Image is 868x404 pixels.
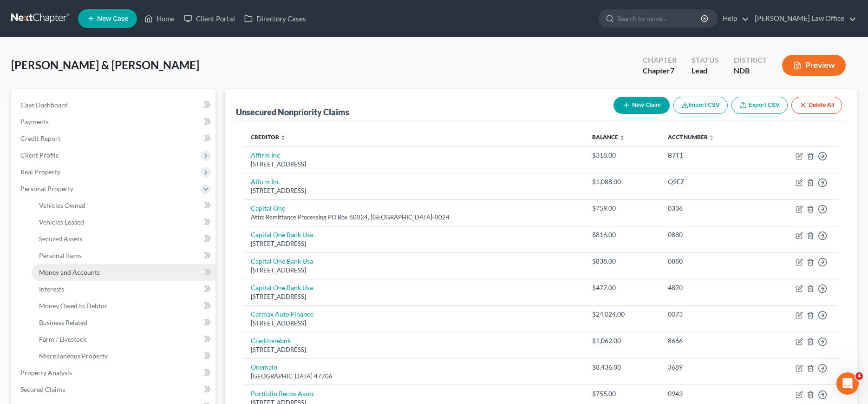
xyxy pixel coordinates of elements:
[668,310,751,319] div: 0073
[251,151,280,159] a: Affirm Inc
[251,319,577,328] div: [STREET_ADDRESS]
[592,133,625,140] a: Balance unfold_more
[251,372,577,381] div: [GEOGRAPHIC_DATA] 47706
[13,130,215,147] a: Credit Report
[13,113,215,130] a: Payments
[251,133,286,140] a: Creditor unfold_more
[251,204,285,212] a: Capital One
[709,135,714,140] i: unfold_more
[617,10,702,27] input: Search by name...
[668,283,751,292] div: 4870
[251,345,577,354] div: [STREET_ADDRESS]
[855,372,863,380] span: 4
[32,348,215,364] a: Miscellaneous Property
[673,97,728,114] button: Import CSV
[592,336,653,345] div: $1,062.00
[251,239,577,248] div: [STREET_ADDRESS]
[32,231,215,247] a: Secured Assets
[20,385,65,393] span: Secured Claims
[39,285,64,293] span: Interests
[592,257,653,266] div: $838.00
[39,335,86,343] span: Farm / Livestock
[20,118,49,126] span: Payments
[39,302,107,310] span: Money Owed to Debtor
[692,55,719,66] div: Status
[20,369,72,377] span: Property Analysis
[39,352,108,360] span: Miscellaneous Property
[670,66,674,75] span: 7
[39,201,85,209] span: Vehicles Owned
[20,168,60,176] span: Real Property
[619,135,625,140] i: unfold_more
[251,266,577,275] div: [STREET_ADDRESS]
[20,134,60,142] span: Credit Report
[32,298,215,314] a: Money Owed to Debtor
[251,292,577,301] div: [STREET_ADDRESS]
[32,197,215,214] a: Vehicles Owned
[251,363,277,371] a: Onemain
[592,283,653,292] div: $477.00
[240,10,311,27] a: Directory Cases
[734,55,767,66] div: District
[251,390,315,397] a: Portfolio Recov Assoc
[251,310,313,318] a: Carmax Auto Finance
[668,363,751,372] div: 3689
[592,230,653,239] div: $816.00
[11,58,199,72] span: [PERSON_NAME] & [PERSON_NAME]
[750,10,856,27] a: [PERSON_NAME] Law Office
[613,97,670,114] button: New Claim
[668,257,751,266] div: 0880
[32,331,215,348] a: Farm / Livestock
[32,247,215,264] a: Personal Items
[280,135,286,140] i: unfold_more
[251,257,313,265] a: Capital One Bank Usa
[643,55,677,66] div: Chapter
[20,151,59,159] span: Client Profile
[251,284,313,291] a: Capital One Bank Usa
[592,151,653,160] div: $318.00
[97,15,128,22] span: New Case
[251,186,577,195] div: [STREET_ADDRESS]
[32,214,215,231] a: Vehicles Leased
[39,235,82,243] span: Secured Assets
[13,381,215,398] a: Secured Claims
[592,363,653,372] div: $8,436.00
[32,264,215,281] a: Money and Accounts
[251,178,280,185] a: Affirm Inc
[179,10,240,27] a: Client Portal
[836,372,859,395] iframe: Intercom live chat
[32,314,215,331] a: Business Related
[592,389,653,398] div: $755.00
[643,66,677,76] div: Chapter
[251,337,291,344] a: Creditonebnk
[668,133,714,140] a: Acct Number unfold_more
[668,204,751,213] div: 0336
[668,389,751,398] div: 0943
[140,10,179,27] a: Home
[20,101,68,109] span: Case Dashboard
[668,230,751,239] div: 0880
[251,160,577,169] div: [STREET_ADDRESS]
[13,97,215,113] a: Case Dashboard
[782,55,846,76] button: Preview
[32,281,215,298] a: Interests
[592,310,653,319] div: $24,024.00
[692,66,719,76] div: Lead
[251,231,313,238] a: Capital One Bank Usa
[236,106,349,118] div: Unsecured Nonpriority Claims
[718,10,749,27] a: Help
[251,213,577,222] div: Attn: Remittance Processing PO Box 60024, [GEOGRAPHIC_DATA]-0024
[39,252,82,259] span: Personal Items
[39,218,84,226] span: Vehicles Leased
[668,177,751,186] div: Q9EZ
[592,177,653,186] div: $1,088.00
[668,336,751,345] div: 8666
[13,364,215,381] a: Property Analysis
[734,66,767,76] div: NDB
[791,97,842,114] button: Delete All
[39,318,87,326] span: Business Related
[20,185,73,192] span: Personal Property
[39,268,100,276] span: Money and Accounts
[592,204,653,213] div: $759.00
[731,97,788,114] a: Export CSV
